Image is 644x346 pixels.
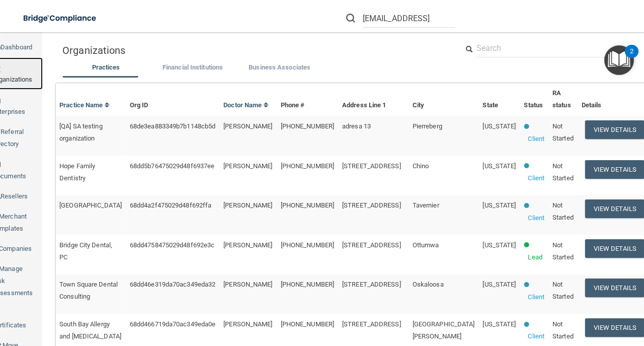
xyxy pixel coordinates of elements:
label: Financial Institutions [154,61,231,74]
span: [PHONE_NUMBER] [281,162,334,170]
th: Org ID [126,83,219,116]
span: Practices [92,63,120,71]
th: Address Line 1 [338,83,409,116]
span: Not Started [552,241,574,261]
p: Client [528,172,544,184]
span: Ottumwa [413,241,439,249]
span: 68dd4a2f475029d48f692ffa [130,201,211,209]
span: [STREET_ADDRESS] [342,162,401,170]
button: Open Resource Center, 2 new notifications [604,45,634,75]
span: [GEOGRAPHIC_DATA] [59,201,122,209]
span: 68de3ea883349b7b1148cb5d [130,122,215,130]
span: Not Started [552,281,574,300]
span: [STREET_ADDRESS] [342,281,401,288]
span: Financial Institutions [163,63,223,71]
span: Pierreberg [413,122,442,130]
span: [QA] SA testing organization [59,122,103,142]
span: [PERSON_NAME] [223,162,272,170]
span: Not Started [552,320,574,340]
span: [PHONE_NUMBER] [281,201,334,209]
span: Not Started [552,162,574,182]
span: Town Square Dental Consulting [59,281,118,300]
label: Business Associates [241,61,318,74]
span: Hope Family Dentistry [59,162,95,182]
span: [PHONE_NUMBER] [281,241,334,249]
span: [STREET_ADDRESS] [342,241,401,249]
img: ic-search.3b580494.png [346,14,355,23]
p: Lead [528,251,542,263]
li: Financial Institutions [149,61,236,76]
span: [US_STATE] [482,201,516,209]
span: [US_STATE] [482,281,516,288]
label: Practices [67,61,144,74]
span: Tavernier [413,201,439,209]
p: Client [528,133,544,145]
span: Business Associates [249,63,310,71]
span: [PHONE_NUMBER] [281,122,334,130]
span: [PERSON_NAME] [223,122,272,130]
th: State [478,83,520,116]
div: 2 [630,51,633,64]
span: 68dd5b76475029d48f6937ee [130,162,214,170]
span: [PERSON_NAME] [223,281,272,288]
span: [US_STATE] [482,320,516,328]
span: [GEOGRAPHIC_DATA][PERSON_NAME] [413,320,475,340]
li: Business Associate [236,61,323,76]
span: [STREET_ADDRESS] [342,320,401,328]
p: Client [528,212,544,224]
span: [PERSON_NAME] [223,320,272,328]
span: Not Started [552,122,574,142]
th: RA status [548,83,578,116]
span: [PERSON_NAME] [223,201,272,209]
span: [PERSON_NAME] [223,241,272,249]
span: [US_STATE] [482,162,516,170]
span: Oskaloosa [413,281,444,288]
p: Client [528,330,544,342]
span: [US_STATE] [482,241,516,249]
h5: Organizations [62,45,443,56]
a: Practice Name [59,101,110,109]
th: Status [520,83,548,116]
th: City [409,83,479,116]
span: [STREET_ADDRESS] [342,201,401,209]
a: Doctor Name [223,101,269,109]
span: Bridge City Dental, PC [59,241,112,261]
span: [PHONE_NUMBER] [281,320,334,328]
span: 68dd466719da70ac349eda0e [130,320,215,328]
span: 68dd46e319da70ac349eda32 [130,281,215,288]
p: Client [528,291,544,303]
span: Not Started [552,201,574,221]
input: Search [476,39,629,57]
span: [US_STATE] [482,122,516,130]
span: adresa 13 [342,122,371,130]
input: Search [363,9,455,28]
img: bridge_compliance_login_screen.278c3ca4.svg [15,8,106,29]
span: [PHONE_NUMBER] [281,281,334,288]
span: Chino [413,162,429,170]
li: Practices [62,61,149,76]
span: 68dd4758475029d48f692e3c [130,241,214,249]
th: Phone # [277,83,338,116]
